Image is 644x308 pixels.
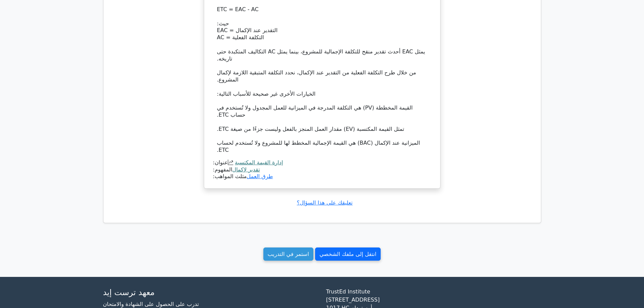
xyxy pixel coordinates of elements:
a: انتقل إلى ملفك الشخصي [315,247,381,261]
a: تقدير لإكمال [232,166,260,173]
font: من خلال طرح التكلفة الفعلية من التقدير عند الإكمال، نحدد التكلفة المتبقية اللازمة لإكمال المشروع. [217,69,416,83]
a: تعليقك على هذا السؤال؟ [297,199,353,206]
font: تمثل القيمة المكتسبة (EV) مقدار العمل المنجز بالفعل وليست جزءًا من صيغة ETC. [217,126,404,132]
font: القيمة المخططة (PV) هي التكلفة المدرجة في الميزانية للعمل المجدول ولا تُستخدم في حساب ETC. [217,104,413,118]
a: استمر في التدريب [263,247,313,261]
font: EAC = التقدير عند الإكمال [217,27,278,33]
font: الخيارات الأخرى غير صحيحة للأسباب التالية: [217,91,316,97]
font: استمر في التدريب [268,251,309,257]
font: يمثل EAC أحدث تقدير منقح للتكلفة الإجمالية للمشروع، بينما يمثل AC التكاليف المتكبدة حتى تاريخه. [217,48,425,62]
font: AC = التكلفة الفعلية [217,34,264,41]
font: حيث: [217,20,229,27]
font: انتقل إلى ملفك الشخصي [319,251,376,257]
font: ETC = EAC - AC [217,6,259,13]
a: إدارة القيمة المكتسبة [235,159,283,166]
font: المفهوم: [213,166,233,173]
font: عنوان: [213,159,228,166]
font: TrustEd Institute [326,288,371,295]
font: الميزانية عند الإكمال (BAC) هي القيمة الإجمالية المخطط لها للمشروع ولا تُستخدم لحساب ETC. [217,140,420,153]
a: طرق العمل [247,173,273,180]
font: معهد ترست إيد [103,288,155,297]
font: [STREET_ADDRESS] [326,297,380,303]
a: تدرب على الحصول على الشهادة والامتحان [103,301,199,307]
font: مثلث المواهب: [213,173,247,180]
